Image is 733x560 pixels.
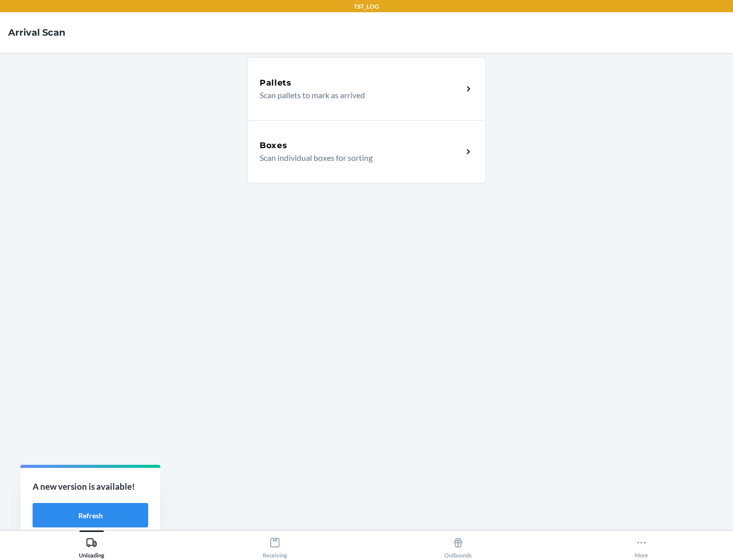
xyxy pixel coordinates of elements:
p: A new version is available! [33,480,148,493]
p: TST_LOG [354,2,379,11]
button: More [550,530,733,558]
button: Receiving [183,530,366,558]
h4: Arrival Scan [8,26,65,39]
div: Receiving [263,533,287,558]
p: Scan individual boxes for sorting [260,152,455,164]
div: More [635,533,648,558]
a: BoxesScan individual boxes for sorting [247,120,486,183]
div: Outbounds [444,533,472,558]
div: Unloading [79,533,104,558]
p: Scan pallets to mark as arrived [260,89,455,101]
h5: Boxes [260,139,288,152]
button: Refresh [33,503,148,527]
a: PalletsScan pallets to mark as arrived [247,57,486,120]
h5: Pallets [260,77,292,89]
button: Outbounds [366,530,550,558]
